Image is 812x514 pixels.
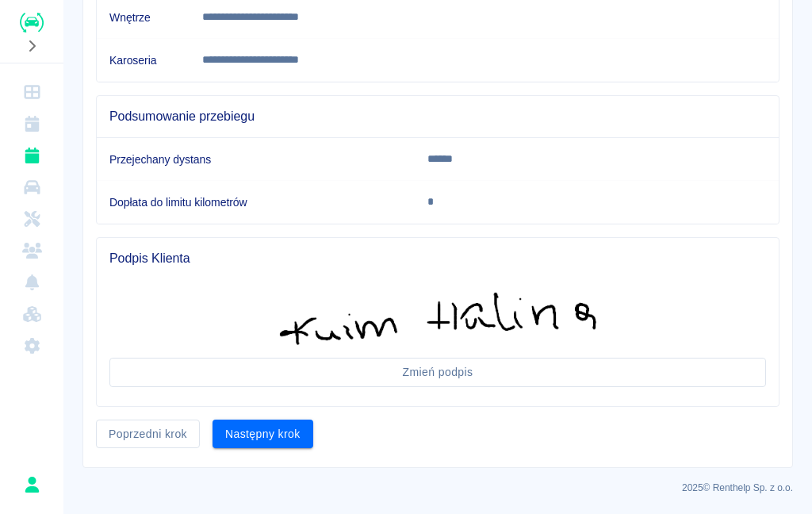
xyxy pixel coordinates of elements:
a: Klienci [6,235,57,267]
button: Zmień podpis [109,358,766,387]
img: Podpis [279,292,596,345]
a: Rezerwacje [6,140,57,171]
a: Powiadomienia [6,267,57,298]
span: Podsumowanie przebiegu [109,109,766,125]
a: Ustawienia [6,330,57,362]
a: Flota [6,171,57,203]
button: Rozwiń nawigację [20,36,44,56]
h6: Karoseria [109,52,177,68]
img: Renthelp [20,13,44,33]
button: Następny krok [213,420,313,449]
p: 2025 © Renthelp Sp. z o.o. [82,481,793,495]
a: Kalendarz [6,108,57,140]
h6: Przejechany dystans [109,152,402,167]
a: Serwisy [6,203,57,235]
h6: Wnętrze [109,10,177,25]
button: Karol Klag [15,468,48,501]
a: Dashboard [6,76,57,108]
button: Poprzedni krok [96,420,200,449]
a: Widget WWW [6,298,57,330]
span: Podpis Klienta [109,251,766,267]
h6: Dopłata do limitu kilometrów [109,194,402,210]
